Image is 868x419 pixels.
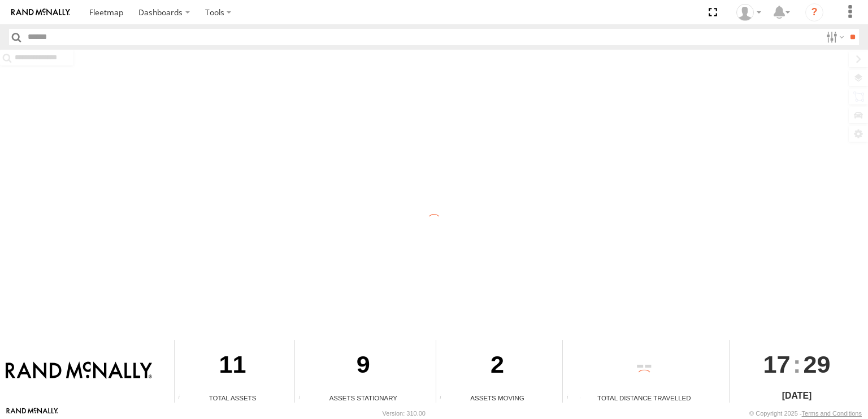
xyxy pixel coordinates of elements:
[6,361,152,381] img: Rand McNally
[175,393,290,403] div: Total Assets
[383,410,426,417] div: Version: 310.00
[436,340,559,393] div: 2
[804,340,831,389] span: 29
[436,394,453,403] div: Total number of assets current in transit.
[730,340,863,389] div: :
[805,3,823,21] i: ?
[295,394,312,403] div: Total number of assets current stationary.
[802,410,862,417] a: Terms and Conditions
[732,4,765,21] div: Valeo Dash
[563,393,725,403] div: Total Distance Travelled
[822,29,846,45] label: Search Filter Options
[295,340,431,393] div: 9
[11,8,70,16] img: rand-logo.svg
[295,393,431,403] div: Assets Stationary
[563,394,580,403] div: Total distance travelled by all assets within specified date range and applied filters
[749,410,862,417] div: © Copyright 2025 -
[763,340,791,389] span: 17
[6,408,58,419] a: Visit our Website
[175,394,192,403] div: Total number of Enabled Assets
[436,393,559,403] div: Assets Moving
[175,340,290,393] div: 11
[730,389,863,403] div: [DATE]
